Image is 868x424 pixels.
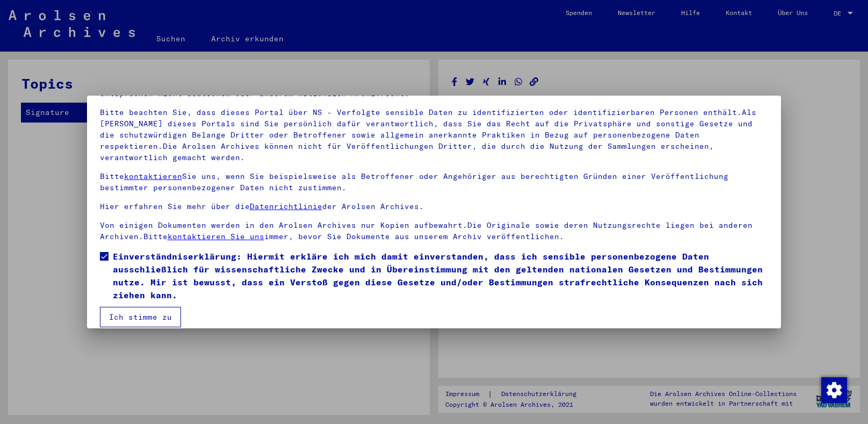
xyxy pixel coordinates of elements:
p: Hier erfahren Sie mehr über die der Arolsen Archives. [100,201,769,212]
p: Bitte beachten Sie, dass dieses Portal über NS - Verfolgte sensible Daten zu identifizierten oder... [100,107,769,163]
span: Einverständniserklärung: Hiermit erkläre ich mich damit einverstanden, dass ich sensible personen... [113,250,769,301]
a: kontaktieren [124,171,182,181]
button: Ich stimme zu [100,307,181,327]
a: kontaktieren Sie uns [168,232,264,241]
img: Zustimmung ändern [821,377,847,403]
div: Zustimmung ändern [821,377,847,403]
p: Von einigen Dokumenten werden in den Arolsen Archives nur Kopien aufbewahrt.Die Originale sowie d... [100,220,769,242]
a: Datenrichtlinie [250,202,322,211]
p: Bitte Sie uns, wenn Sie beispielsweise als Betroffener oder Angehöriger aus berechtigten Gründen ... [100,171,769,193]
